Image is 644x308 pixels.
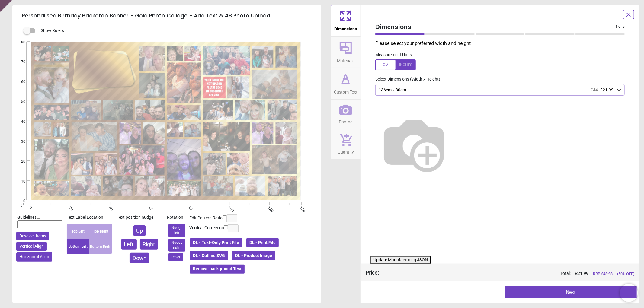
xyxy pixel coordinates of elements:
[593,271,613,277] span: RRP
[617,271,634,277] span: (50% OFF)
[331,100,361,129] button: Photos
[189,251,229,261] button: DL - Cutline SVG
[600,87,614,92] span: £21.99
[168,253,183,261] button: Reset
[338,146,354,155] span: Quantity
[167,214,187,221] div: Rotation
[189,238,243,248] button: DL - Text-Only Print File
[375,22,615,31] span: Dimensions
[366,269,379,276] div: Price :
[375,40,630,47] p: Please select your preferred width and height
[67,214,112,221] div: Text Label Location
[578,271,588,276] span: 21.99
[388,271,634,277] div: Total:
[575,271,588,277] span: £
[375,105,453,183] img: Helper for size comparison
[130,253,149,263] button: Down
[27,27,321,34] div: Show Rulers
[121,239,137,249] button: Left
[591,87,598,92] span: £44
[331,129,361,159] button: Quantity
[14,40,25,45] span: 80
[334,86,357,95] span: Custom Text
[331,68,361,99] button: Custom Text
[67,224,89,239] div: Top Left
[335,23,357,32] span: Dimensions
[232,251,276,261] button: DL - Product Image
[22,10,311,22] h5: Personalised Birthday Backdrop Banner - Gold Photo Collage - Add Text & 48 Photo Upload
[370,76,440,82] label: Select Dimensions (Width x Height)
[331,5,361,36] button: Dimensions
[89,239,112,254] div: Bottom Right
[331,37,361,68] button: Materials
[189,225,224,231] label: Vertical Correction
[370,256,431,264] button: Update Manufacturing JSON
[17,215,37,220] span: Guidelines
[339,116,353,125] span: Photos
[16,242,47,251] button: Vertical Align
[16,252,52,262] button: Horizontal Align
[189,215,223,221] label: Edit Pattern Ratio
[615,24,625,29] span: 1 of 5
[505,286,637,298] button: Next
[378,87,616,93] div: 136cm x 80cm
[246,238,279,248] button: DL - Print File
[601,271,613,276] span: £ 43.98
[133,225,146,236] button: Up
[168,239,185,252] button: Nudge right
[117,214,162,221] div: Text position nudge
[67,239,89,254] div: Bottom Left
[337,55,354,64] span: Materials
[168,224,185,237] button: Nudge left
[189,264,245,274] button: Remove background Test
[375,52,412,58] label: Measurement Units
[620,284,638,302] iframe: Brevo live chat
[140,239,158,249] button: Right
[16,232,49,241] button: Deselect items
[89,224,112,239] div: Top Right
